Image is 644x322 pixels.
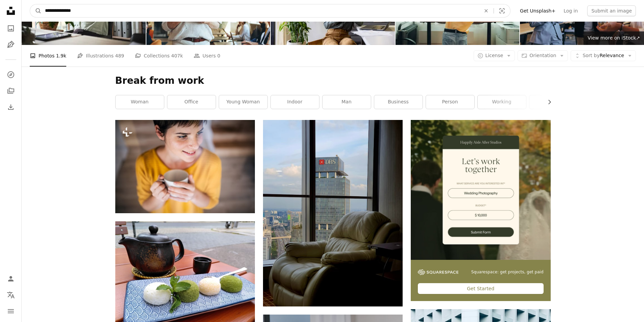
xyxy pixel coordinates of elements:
a: business [374,95,423,109]
a: Illustrations [4,38,18,51]
img: file-1747939393036-2c53a76c450aimage [411,120,550,259]
img: Front view of young woman with coffee standing indoors at home. Shot through glass. [115,120,255,213]
button: Submit an image [587,5,636,16]
a: Photos [4,22,18,35]
img: a recliner chair in front of a window overlooking a city [263,120,403,306]
a: girl [529,95,578,109]
a: woman [116,95,164,109]
a: Download History [4,100,18,114]
span: View more on iStock ↗ [588,35,640,41]
button: Search Unsplash [30,4,42,17]
a: man [323,95,371,109]
a: Get Unsplash+ [516,5,559,16]
button: scroll list to the right [543,95,551,109]
span: 489 [115,52,124,59]
button: Orientation [518,50,568,61]
div: Get Started [418,283,543,294]
a: Explore [4,68,18,81]
a: Illustrations 489 [77,45,124,67]
button: Language [4,288,18,302]
a: young woman [219,95,267,109]
span: Squarespace: get projects, get paid [471,269,544,275]
img: file-1747939142011-51e5cc87e3c9 [418,269,458,275]
button: License [474,50,515,61]
span: Sort by [582,53,599,58]
button: Menu [4,304,18,318]
a: working [478,95,526,109]
a: Home — Unsplash [4,4,18,19]
span: 0 [217,52,220,59]
span: 407k [171,52,183,59]
button: Sort byRelevance [571,50,636,61]
a: View more on iStock↗ [583,31,644,45]
button: Visual search [494,4,510,17]
a: Users 0 [194,45,220,67]
a: person [426,95,474,109]
a: Squarespace: get projects, get paidGet Started [411,120,550,301]
span: Relevance [582,52,624,59]
a: Collections 407k [135,45,183,67]
span: Orientation [529,53,556,58]
a: Log in / Sign up [4,272,18,286]
a: indoor [271,95,319,109]
a: Log in [559,5,582,16]
form: Find visuals sitewide [30,4,510,18]
button: Clear [479,4,494,17]
a: office [167,95,216,109]
a: a recliner chair in front of a window overlooking a city [263,210,403,216]
a: Front view of young woman with coffee standing indoors at home. Shot through glass. [115,164,255,170]
a: Collections [4,84,18,98]
span: License [485,53,503,58]
a: a blue plate topped with three different types of food [115,273,255,279]
h1: Break from work [115,75,551,87]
